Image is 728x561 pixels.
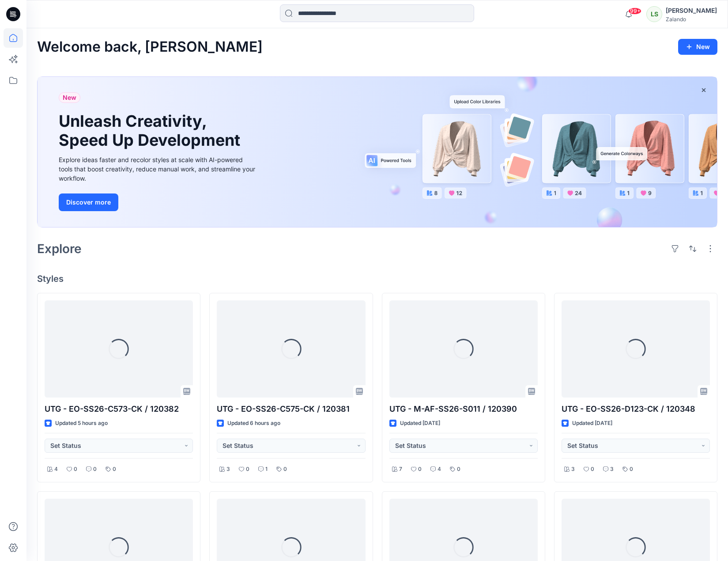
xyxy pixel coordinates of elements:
[59,112,244,150] h1: Unleash Creativity, Speed Up Development
[54,465,58,474] p: 4
[646,6,662,22] div: LS
[74,465,77,474] p: 0
[217,403,365,415] p: UTG - EO-SS26-C575-CK / 120381
[678,39,717,55] button: New
[59,155,257,183] div: Explore ideas faster and recolor styles at scale with AI-powered tools that boost creativity, red...
[37,273,717,284] h4: Styles
[63,92,76,103] span: New
[389,403,538,415] p: UTG - M-AF-SS26-S011 / 120390
[400,419,440,428] p: Updated [DATE]
[610,465,614,474] p: 3
[93,465,97,474] p: 0
[113,465,116,474] p: 0
[246,465,249,474] p: 0
[666,5,717,16] div: [PERSON_NAME]
[283,465,287,474] p: 0
[438,465,441,474] p: 4
[399,465,402,474] p: 7
[55,419,108,428] p: Updated 5 hours ago
[227,419,280,428] p: Updated 6 hours ago
[457,465,460,474] p: 0
[562,403,710,415] p: UTG - EO-SS26-D123-CK / 120348
[591,465,594,474] p: 0
[226,465,230,474] p: 3
[37,39,263,55] h2: Welcome back, [PERSON_NAME]
[628,8,641,15] span: 99+
[630,465,633,474] p: 0
[59,193,257,211] a: Discover more
[418,465,422,474] p: 0
[37,242,82,256] h2: Explore
[59,193,118,211] button: Discover more
[265,465,268,474] p: 1
[571,465,575,474] p: 3
[572,419,612,428] p: Updated [DATE]
[666,16,717,23] div: Zalando
[45,403,193,415] p: UTG - EO-SS26-C573-CK / 120382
